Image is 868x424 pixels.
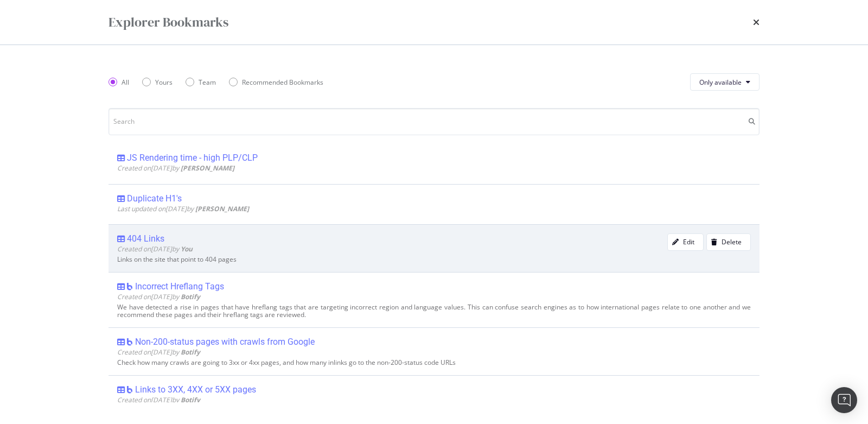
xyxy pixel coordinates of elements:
[155,78,173,87] div: Yours
[706,233,751,251] button: Delete
[117,256,751,263] div: Links on the site that point to 404 pages
[117,163,234,173] span: Created on [DATE] by
[195,204,249,213] b: [PERSON_NAME]
[117,303,751,319] div: We have detected a rise in pages that have hreflang tags that are targeting incorrect region and ...
[186,78,216,87] div: Team
[831,387,857,413] div: Open Intercom Messenger
[722,237,742,246] div: Delete
[181,347,200,357] b: Botify
[135,281,224,292] div: Incorrect Hreflang Tags
[699,78,742,87] span: Only available
[753,13,759,31] div: times
[117,292,200,301] span: Created on [DATE] by
[108,78,129,87] div: All
[181,292,200,301] b: Botify
[122,78,129,87] div: All
[127,233,164,244] div: 404 Links
[117,359,751,366] div: Check how many crawls are going to 3xx or 4xx pages, and how many inlinks go to the non-200-statu...
[108,108,759,135] input: Search
[117,244,193,254] span: Created on [DATE] by
[690,73,759,91] button: Only available
[181,395,200,404] b: Botify
[135,384,256,395] div: Links to 3XX, 4XX or 5XX pages
[142,78,173,87] div: Yours
[127,153,258,163] div: JS Rendering time - high PLP/CLP
[181,244,193,254] b: You
[117,204,249,213] span: Last updated on [DATE] by
[108,13,228,31] div: Explorer Bookmarks
[117,347,200,357] span: Created on [DATE] by
[181,163,234,173] b: [PERSON_NAME]
[242,78,323,87] div: Recommended Bookmarks
[117,395,200,404] span: Created on [DATE] by
[127,193,182,204] div: Duplicate H1's
[135,337,315,347] div: Non-200-status pages with crawls from Google
[199,78,216,87] div: Team
[683,237,694,246] div: Edit
[667,233,704,251] button: Edit
[229,78,323,87] div: Recommended Bookmarks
